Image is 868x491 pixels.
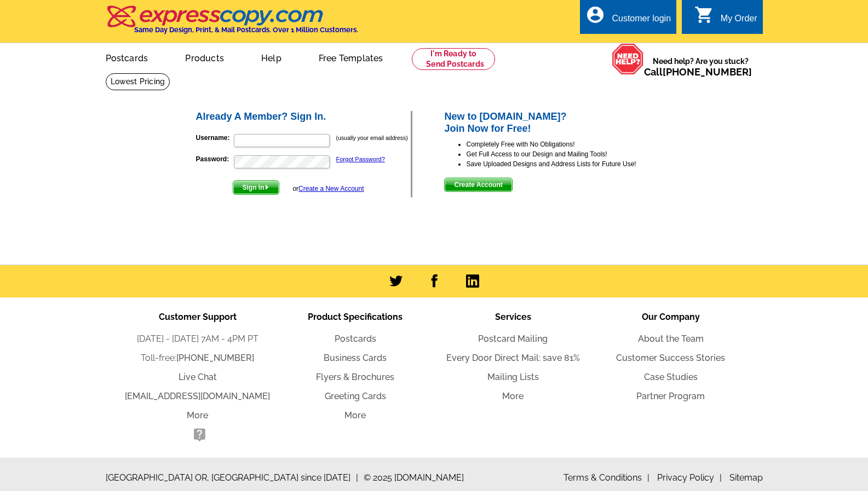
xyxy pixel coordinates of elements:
a: [PHONE_NUMBER] [663,66,752,78]
li: Save Uploaded Designs and Address Lists for Future Use! [466,159,674,169]
span: Our Company [642,312,700,322]
li: Completely Free with No Obligations! [466,139,674,149]
button: Sign In [233,180,279,195]
a: Postcard Mailing [478,334,548,344]
a: account_circle Customer login [585,12,671,26]
span: Need help? Are you stuck? [644,56,757,78]
a: [EMAIL_ADDRESS][DOMAIN_NAME] [125,391,270,401]
span: [GEOGRAPHIC_DATA] OR, [GEOGRAPHIC_DATA] since [DATE] [106,471,358,484]
a: About the Team [638,334,704,344]
i: shopping_cart [694,5,714,25]
span: Customer Support [159,312,237,322]
li: Get Full Access to our Design and Mailing Tools! [466,149,674,159]
a: Case Studies [644,372,698,382]
a: Free Templates [301,44,401,70]
label: Password: [196,154,233,164]
a: Mailing Lists [487,372,539,382]
span: Services [495,312,531,322]
a: Postcards [88,44,166,70]
a: [PHONE_NUMBER] [176,353,254,363]
a: Privacy Policy [657,472,722,483]
div: Customer login [612,14,671,29]
span: Product Specifications [308,312,403,322]
h4: Same Day Design, Print, & Mail Postcards. Over 1 Million Customers. [134,26,358,34]
a: Help [244,44,299,70]
a: Create a New Account [298,185,364,192]
i: account_circle [585,5,605,25]
a: Postcards [335,334,376,344]
a: shopping_cart My Order [694,12,757,26]
a: Greeting Cards [325,391,386,401]
a: Products [168,44,242,70]
label: Username: [196,133,233,143]
span: Sign In [233,181,279,194]
div: or [292,184,364,194]
a: Business Cards [324,353,387,363]
li: Toll-free: [119,352,277,365]
a: Same Day Design, Print, & Mail Postcards. Over 1 Million Customers. [106,13,358,34]
small: (usually your email address) [336,135,408,141]
img: button-next-arrow-white.png [265,185,269,190]
a: Terms & Conditions [564,472,649,483]
a: Forgot Password? [336,156,385,162]
a: Every Door Direct Mail: save 81% [446,353,580,363]
a: More [187,410,208,420]
span: Create Account [445,178,511,191]
a: More [502,391,524,401]
a: Sitemap [729,472,763,483]
li: [DATE] - [DATE] 7AM - 4PM PT [119,332,277,346]
a: Flyers & Brochures [316,372,394,382]
a: Live Chat [179,372,217,382]
a: Partner Program [636,391,705,401]
span: Call [644,66,752,78]
button: Create Account [444,178,512,192]
h2: New to [DOMAIN_NAME]? Join Now for Free! [444,111,674,135]
div: My Order [721,14,757,29]
h2: Already A Member? Sign In. [196,111,411,123]
a: More [344,410,366,420]
img: help [612,43,644,75]
a: Customer Success Stories [616,353,725,363]
span: © 2025 [DOMAIN_NAME] [364,471,464,484]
